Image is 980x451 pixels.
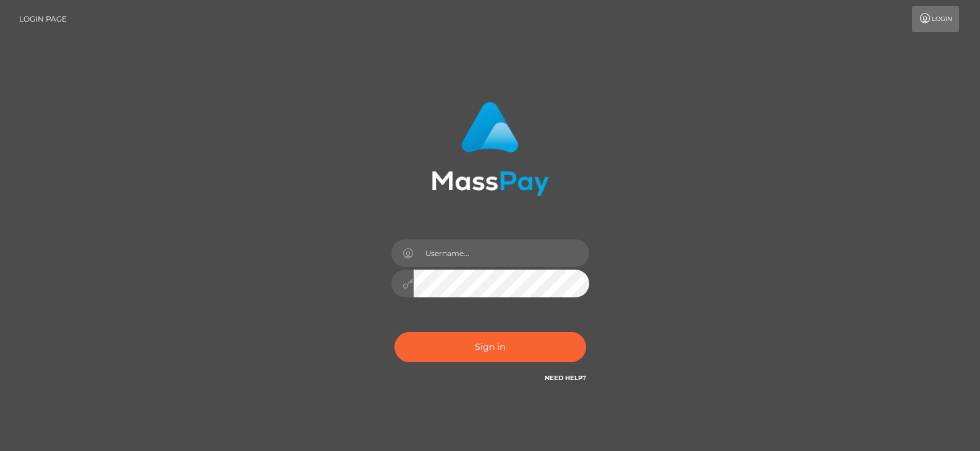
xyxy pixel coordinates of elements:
[545,374,586,382] a: Need Help?
[912,6,959,32] a: Login
[19,6,67,32] a: Login Page
[414,239,589,267] input: Username...
[394,332,586,362] button: Sign in
[432,102,549,196] img: MassPay Login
